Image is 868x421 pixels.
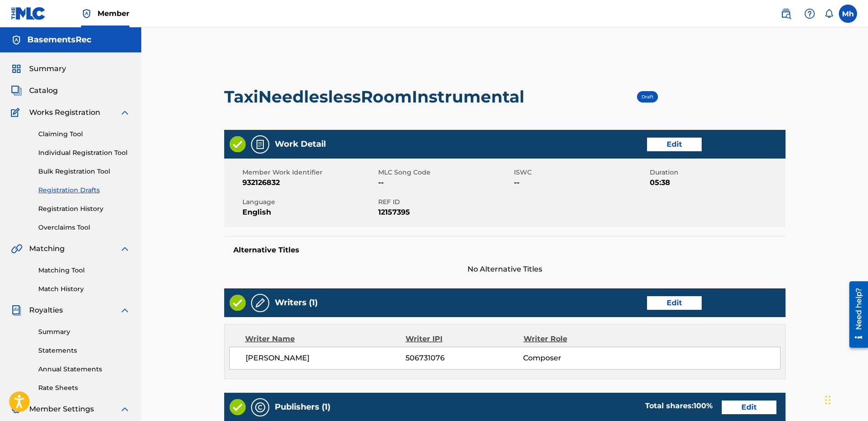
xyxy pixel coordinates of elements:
[224,264,786,275] span: No Alternative Titles
[11,63,22,74] img: Summary
[29,107,100,118] span: Works Registration
[378,207,512,218] span: 12157395
[524,334,631,344] div: Writer Role
[29,243,65,254] span: Matching
[38,383,130,393] a: Rate Sheets
[38,129,130,139] a: Claiming Tool
[650,168,783,177] span: Duration
[38,346,130,355] a: Statements
[11,243,22,254] img: Matching
[38,327,130,337] a: Summary
[119,305,130,316] img: expand
[98,8,129,19] span: Member
[275,402,330,412] h5: Publishers (1)
[38,167,130,176] a: Bulk Registration Tool
[38,223,130,232] a: Overclaims Tool
[119,243,130,254] img: expand
[275,139,326,149] h5: Work Detail
[81,8,92,19] img: Top Rightsholder
[822,377,868,421] iframe: Chat Widget
[378,168,512,177] span: MLC Song Code
[645,400,713,411] div: Total shares:
[777,5,795,23] a: Public Search
[29,85,58,96] span: Catalog
[514,177,647,188] span: --
[230,136,246,152] img: Valid
[11,404,22,415] img: Member Settings
[38,185,130,195] a: Registration Drafts
[275,298,318,308] h5: Writers (1)
[27,35,92,45] h5: BasementsRec
[242,177,376,188] span: 932126832
[246,353,406,364] span: [PERSON_NAME]
[29,305,63,316] span: Royalties
[11,63,66,74] a: SummarySummary
[245,334,406,344] div: Writer Name
[11,85,58,96] a: CatalogCatalog
[11,107,23,118] img: Works Registration
[119,107,130,118] img: expand
[11,305,22,316] img: Royalties
[514,168,647,177] span: ISWC
[230,399,246,415] img: Valid
[825,386,831,414] div: Drag
[119,404,130,415] img: expand
[38,204,130,214] a: Registration History
[647,138,702,151] a: Edit
[378,177,512,188] span: --
[233,246,776,255] h5: Alternative Titles
[693,401,713,410] span: 100 %
[230,295,246,311] img: Valid
[523,353,630,364] span: Composer
[824,9,833,18] div: Notifications
[38,284,130,294] a: Match History
[29,63,66,74] span: Summary
[255,139,266,150] img: Work Detail
[650,177,783,188] span: 05:38
[224,87,529,107] h2: TaxiNeedleslessRoomInstrumental
[11,35,22,46] img: Accounts
[242,168,376,177] span: Member Work Identifier
[801,5,819,23] div: Help
[406,353,523,364] span: 506731076
[722,400,776,414] a: Edit
[38,365,130,374] a: Annual Statements
[642,94,653,100] span: Draft
[11,85,22,96] img: Catalog
[842,278,868,351] iframe: Resource Center
[378,197,512,207] span: REF ID
[11,7,46,20] img: MLC Logo
[647,296,702,310] a: Edit
[38,266,130,275] a: Matching Tool
[29,404,94,415] span: Member Settings
[242,197,376,207] span: Language
[781,8,791,19] img: search
[255,402,266,413] img: Publishers
[242,207,376,218] span: English
[38,148,130,158] a: Individual Registration Tool
[255,298,266,308] img: Writers
[406,334,524,344] div: Writer IPI
[804,8,815,19] img: help
[839,5,857,23] div: User Menu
